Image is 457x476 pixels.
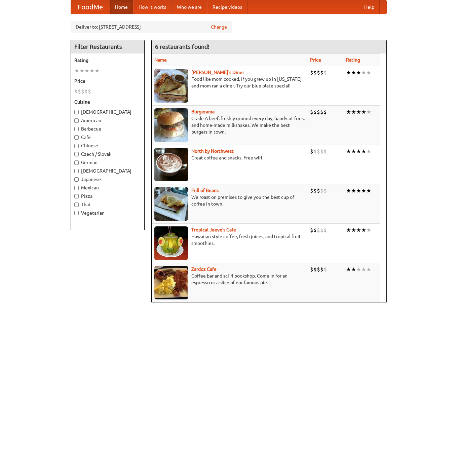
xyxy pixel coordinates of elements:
[346,226,351,234] li: ★
[313,69,317,76] li: $
[317,148,320,155] li: $
[207,0,247,14] a: Recipe videos
[346,148,351,155] li: ★
[320,187,323,194] li: $
[154,266,188,299] img: zardoz.jpg
[346,69,351,76] li: ★
[74,176,141,183] label: Japanese
[74,57,141,64] h5: Rating
[366,266,371,273] li: ★
[320,69,323,76] li: $
[323,148,327,155] li: $
[351,226,356,234] li: ★
[74,210,141,216] label: Vegetarian
[74,125,141,132] label: Barbecue
[346,266,351,273] li: ★
[317,187,320,194] li: $
[361,108,366,116] li: ★
[351,108,356,116] li: ★
[313,148,317,155] li: $
[356,108,361,116] li: ★
[81,88,84,95] li: $
[313,226,317,234] li: $
[356,266,361,273] li: ★
[317,226,320,234] li: $
[351,187,356,194] li: ★
[317,266,320,273] li: $
[320,266,323,273] li: $
[191,109,215,114] b: Burgerama
[154,108,188,142] img: burgerama.jpg
[191,70,244,75] a: [PERSON_NAME]'s Diner
[154,76,305,89] p: Food like mom cooked, if you grew up in [US_STATE] and mom ran a diner. Try our blue plate special!
[351,148,356,155] li: ★
[78,88,81,95] li: $
[74,168,141,174] label: [DEMOGRAPHIC_DATA]
[172,0,207,14] a: Who we are
[346,57,360,63] a: Rating
[74,144,79,148] input: Chinese
[310,187,313,194] li: $
[320,226,323,234] li: $
[154,187,188,221] img: beans.jpg
[356,69,361,76] li: ★
[74,118,79,123] input: American
[74,117,141,124] label: American
[74,184,141,191] label: Mexican
[310,108,313,116] li: $
[154,148,188,181] img: north.jpg
[74,109,141,115] label: [DEMOGRAPHIC_DATA]
[310,57,321,63] a: Price
[191,188,219,193] a: Full of Beans
[110,0,133,14] a: Home
[74,186,79,190] input: Mexican
[361,226,366,234] li: ★
[84,88,88,95] li: $
[191,227,236,232] a: Tropical Jeeve's Cafe
[71,40,144,53] h4: Filter Restaurants
[155,43,210,50] ng-pluralize: 6 restaurants found!
[74,211,79,215] input: Vegetarian
[317,108,320,116] li: $
[74,194,79,198] input: Pizza
[74,177,79,182] input: Japanese
[313,266,317,273] li: $
[88,88,91,95] li: $
[320,108,323,116] li: $
[323,187,327,194] li: $
[71,21,232,33] div: Deliver to: [STREET_ADDRESS]
[74,99,141,105] h5: Cuisine
[366,226,371,234] li: ★
[313,187,317,194] li: $
[133,0,172,14] a: How it works
[74,127,79,131] input: Barbecue
[313,108,317,116] li: $
[361,266,366,273] li: ★
[84,67,89,74] li: ★
[74,201,141,208] label: Thai
[74,169,79,173] input: [DEMOGRAPHIC_DATA]
[356,226,361,234] li: ★
[211,24,227,30] a: Change
[191,266,217,272] a: Zardoz Cafe
[154,233,305,247] p: Hawaiian style coffee, fresh juices, and tropical fruit smoothies.
[79,67,84,74] li: ★
[89,67,94,74] li: ★
[366,108,371,116] li: ★
[323,108,327,116] li: $
[94,67,100,74] li: ★
[317,69,320,76] li: $
[74,152,79,156] input: Czech / Slovak
[74,160,79,165] input: German
[346,187,351,194] li: ★
[191,148,234,154] a: North by Northwest
[74,142,141,149] label: Chinese
[320,148,323,155] li: $
[366,148,371,155] li: ★
[310,148,313,155] li: $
